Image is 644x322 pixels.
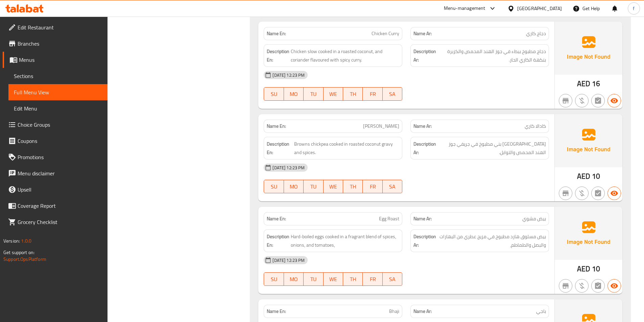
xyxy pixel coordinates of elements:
strong: Description Ar: [413,232,436,249]
span: بيض مسلوق هارد مطبوخ في مزيج عطري من البهارات والبصل والطماطم، [437,232,546,249]
span: Coupons [18,137,102,145]
strong: Name En: [267,215,286,222]
span: AED [577,170,590,183]
span: Full Menu View [14,88,102,96]
button: SU [264,180,284,193]
span: حمص بني مطبوخ في جريفي جوز الهند المحمص والتوابل. [437,140,546,156]
span: Edit Menu [14,104,102,113]
span: Upsell [18,185,102,194]
span: f [633,5,635,12]
strong: Name Ar: [413,123,432,130]
strong: Name Ar: [413,308,432,315]
button: MO [284,180,304,193]
a: Menus [3,52,108,68]
button: TU [304,272,323,286]
a: Menu disclaimer [3,165,108,181]
span: WE [326,274,340,284]
a: Choice Groups [3,117,108,133]
button: SA [383,180,402,193]
strong: Description Ar: [413,47,436,64]
strong: Name Ar: [413,30,432,37]
button: Available [607,279,621,293]
a: Full Menu View [8,84,108,100]
a: Support.OpsPlatform [3,255,46,264]
a: Sections [8,68,108,84]
span: كادالا كاري [525,123,546,130]
span: SU [267,274,281,284]
span: AED [577,77,590,90]
button: WE [324,87,343,101]
a: Grocery Checklist [3,214,108,230]
span: دجاج مطبوخ ببطء في جوز الهند المحمص والكزبرة بنكهة الكاري الحار. [438,47,546,64]
button: Not has choices [591,187,605,200]
strong: Name En: [267,308,286,315]
a: Edit Restaurant [3,19,108,35]
strong: Name En: [267,30,286,37]
span: TU [306,182,320,192]
span: TH [346,89,360,99]
button: SA [383,87,402,101]
span: FR [365,182,380,192]
strong: Name En: [267,123,286,130]
span: SA [385,182,400,192]
img: Ae5nvW7+0k+MAAAAAElFTkSuQmCC [555,207,622,259]
button: FR [363,272,382,286]
a: Upsell [3,181,108,198]
span: Choice Groups [18,121,102,129]
span: Bhaji [389,308,399,315]
span: SA [385,89,400,99]
span: Version: [3,237,20,245]
span: دجاج كاري [526,30,546,37]
button: TH [343,87,363,101]
button: WE [324,272,343,286]
span: 10 [592,170,600,183]
button: FR [363,180,382,193]
span: Sections [14,72,102,80]
span: SU [267,182,281,192]
span: TH [346,182,360,192]
button: TH [343,180,363,193]
strong: Description En: [267,232,289,249]
span: Egg Roast [379,215,399,222]
span: Edit Restaurant [18,23,102,31]
a: Branches [3,35,108,52]
span: FR [365,89,380,99]
button: Available [607,187,621,200]
button: TU [304,87,323,101]
span: Browns chickpea cooked in roasted coconut gravy and spices. [294,140,399,156]
div: Menu-management [444,4,485,13]
button: SA [383,272,402,286]
button: Purchased item [575,94,589,107]
a: Edit Menu [8,100,108,117]
img: Ae5nvW7+0k+MAAAAAElFTkSuQmCC [555,114,622,167]
button: SU [264,272,284,286]
button: WE [324,180,343,193]
span: TH [346,274,360,284]
span: SA [385,274,400,284]
button: SU [264,87,284,101]
span: Hard-boiled eggs cooked in a fragrant blend of spices, onions, and tomatoes, [291,232,399,249]
span: WE [326,182,340,192]
span: Promotions [18,153,102,161]
a: Coupons [3,133,108,149]
span: Chicken Curry [372,30,399,37]
span: Grocery Checklist [18,218,102,226]
span: [DATE] 12:23 PM [270,165,307,171]
span: SU [267,89,281,99]
button: Not branch specific item [559,279,572,293]
button: Purchased item [575,279,589,293]
button: MO [284,87,304,101]
span: MO [287,89,301,99]
span: [DATE] 12:23 PM [270,72,307,78]
span: WE [326,89,340,99]
span: 10 [592,262,600,275]
div: [GEOGRAPHIC_DATA] [517,5,562,12]
span: Coverage Report [18,202,102,210]
strong: Description En: [267,140,293,156]
button: Not has choices [591,279,605,293]
span: Menus [19,56,102,64]
strong: Name Ar: [413,215,432,222]
button: TU [304,180,323,193]
span: AED [577,262,590,275]
button: MO [284,272,304,286]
